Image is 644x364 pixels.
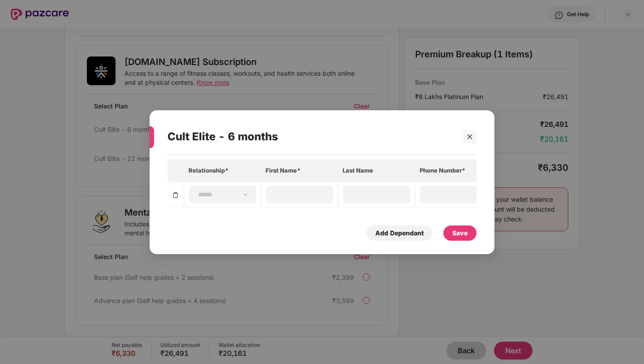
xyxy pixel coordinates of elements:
[261,159,338,181] th: First Name*
[452,228,468,238] div: Save
[338,159,415,181] th: Last Name
[184,159,261,181] th: Relationship*
[467,133,473,139] span: close
[375,228,424,238] div: Add Dependant
[172,191,179,199] img: svg+xml;base64,PHN2ZyBpZD0iRGVsZXRlLTMyeDMyIiB4bWxucz0iaHR0cDovL3d3dy53My5vcmcvMjAwMC9zdmciIHdpZH...
[415,159,492,181] th: Phone Number*
[167,119,451,154] div: Cult Elite - 6 months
